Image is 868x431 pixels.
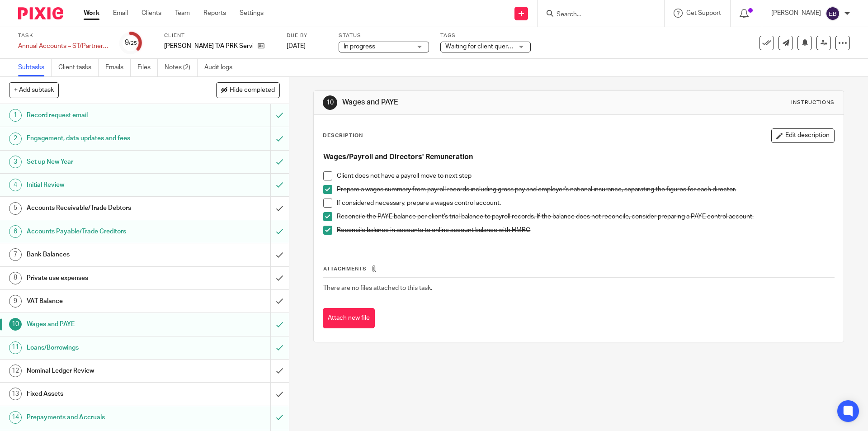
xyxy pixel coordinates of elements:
p: Prepare a wages summary from payroll records including gross pay and employer's national insuranc... [337,185,834,194]
a: Client tasks [58,59,99,76]
span: There are no files attached to this task. [323,285,432,291]
h1: VAT Balance [27,294,183,308]
h1: Accounts Receivable/Trade Debtors [27,201,183,215]
div: 13 [9,388,22,400]
span: Attachments [323,266,367,271]
label: Due by [287,32,327,39]
div: 11 [9,341,22,354]
p: Reconcile the PAYE balance per client's trial balance to payroll records. If the balance does not... [337,212,834,221]
input: Search [556,11,637,19]
div: 5 [9,202,22,215]
div: 7 [9,248,22,261]
div: 12 [9,365,22,377]
a: Clients [142,9,161,18]
h1: Wages and PAYE [27,317,183,331]
small: /25 [129,41,137,46]
a: Work [84,9,99,18]
button: Edit description [771,128,835,143]
div: 9 [125,38,137,48]
div: 6 [9,225,22,238]
div: 2 [9,133,22,145]
h1: Initial Review [27,178,183,192]
a: Files [137,59,158,76]
span: Hide completed [230,87,275,94]
h1: Engagement, data updates and fees [27,132,183,145]
span: [DATE] [287,43,306,49]
a: Subtasks [18,59,52,76]
div: 1 [9,109,22,122]
h1: Fixed Assets [27,387,183,401]
div: 8 [9,272,22,284]
span: In progress [344,43,375,50]
a: Team [175,9,190,18]
a: Settings [240,9,264,18]
button: Attach new file [323,308,375,328]
h1: Record request email [27,109,183,122]
div: 10 [9,318,22,331]
strong: Wages/Payroll and Directors' Remuneration [323,153,473,161]
h1: Wages and PAYE [342,98,598,107]
img: Pixie [18,7,63,19]
a: Reports [203,9,226,18]
a: Emails [105,59,131,76]
button: Hide completed [216,82,280,98]
div: 14 [9,411,22,424]
a: Audit logs [204,59,239,76]
label: Tags [440,32,531,39]
label: Status [339,32,429,39]
img: svg%3E [826,6,840,21]
div: Annual Accounts – ST/Partnership - Software [18,42,108,51]
label: Client [164,32,275,39]
p: Description [323,132,363,139]
p: [PERSON_NAME] T/A PRK Services [164,42,253,51]
h1: Private use expenses [27,271,183,285]
h1: Bank Balances [27,248,183,261]
div: Instructions [791,99,835,106]
div: 4 [9,179,22,191]
h1: Loans/Borrowings [27,341,183,355]
p: Reconcile balance in accounts to online account balance with HMRC [337,226,834,235]
p: [PERSON_NAME] [771,9,821,18]
a: Email [113,9,128,18]
label: Task [18,32,108,39]
div: 3 [9,156,22,168]
h1: Accounts Payable/Trade Creditors [27,225,183,238]
span: Waiting for client queries [445,43,516,50]
h1: Nominal Ledger Review [27,364,183,378]
p: Client does not have a payroll move to next step [337,171,834,180]
span: Get Support [686,10,721,16]
h1: Prepayments and Accruals [27,411,183,424]
div: 10 [323,95,337,110]
p: If considered necessary, prepare a wages control account. [337,199,834,208]
div: 9 [9,295,22,308]
h1: Set up New Year [27,155,183,169]
a: Notes (2) [165,59,198,76]
button: + Add subtask [9,82,59,98]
